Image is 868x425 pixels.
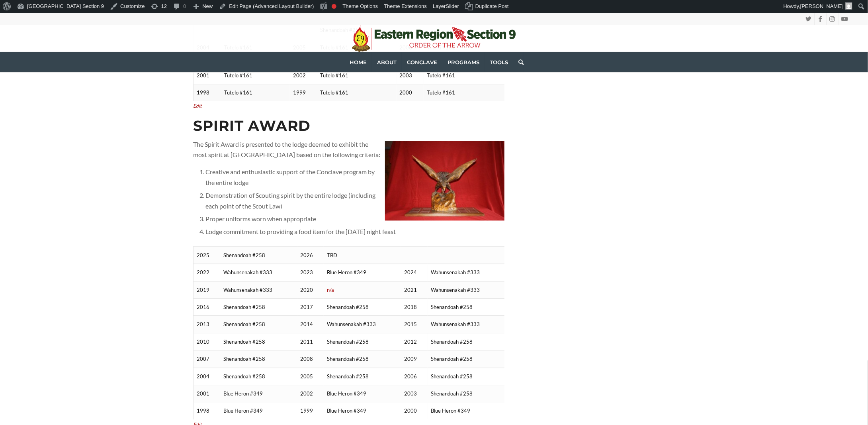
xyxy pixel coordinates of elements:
td: 2016 [194,299,221,316]
td: Shenandoah #258 [324,299,401,316]
td: 2011 [297,333,324,350]
td: Shenandoah #258 [428,350,505,368]
td: 2014 [297,316,324,333]
td: Wahunsenakah #333 [324,316,401,333]
span: Home [350,59,367,65]
td: Blue Heron #349 [428,402,505,419]
td: Blue Heron #349 [324,402,401,419]
td: Shenandoah #258 [220,246,297,264]
td: 2019 [194,281,221,298]
td: Blue Heron #349 [324,385,401,402]
h2: Spirit Award [193,118,504,134]
img: SR-7A Spirit Award [385,141,504,220]
td: 2005 [297,368,324,385]
p: The Spirit Award is presented to the lodge deemed to exhibit the most spirit at [GEOGRAPHIC_DATA]... [193,139,504,160]
a: Programs [442,52,485,72]
li: Demonstration of Scouting spirit by the entire lodge (including each point of the Scout Law) [205,189,504,212]
td: Shenandoah #258 [220,368,297,385]
td: 1998 [194,84,221,101]
td: 2003 [401,385,428,402]
a: Search [513,52,524,72]
li: Proper uniforms worn when appropriate [205,212,504,225]
span: About [377,59,397,65]
td: Shenandoah #258 [220,299,297,316]
td: 2025 [194,246,221,264]
td: 2007 [194,350,221,368]
a: Edit [193,103,201,109]
td: 2013 [194,316,221,333]
td: Shenandoah #258 [324,333,401,350]
a: Link to Twitter [803,13,814,25]
td: Tutelo #161 [424,84,504,101]
td: Shenandoah #258 [220,350,297,368]
a: Home [344,52,372,72]
li: Creative and enthusiastic support of the Conclave program by the entire lodge [205,165,504,189]
td: Shenandoah #258 [324,368,401,385]
td: Wahunsenakah #333 [220,281,297,298]
td: Shenandoah #258 [428,299,505,316]
td: 2009 [401,350,428,368]
td: Blue Heron #349 [220,385,297,402]
a: Link to Instagram [827,13,838,25]
td: 1999 [297,402,324,419]
td: Shenandoah #258 [428,385,505,402]
a: Link to Youtube [839,13,850,25]
td: 2017 [297,299,324,316]
a: Link to Facebook [815,13,826,25]
td: 1998 [194,402,221,419]
td: 2015 [401,316,428,333]
span: [PERSON_NAME] [800,3,843,9]
td: Shenandoah #258 [428,368,505,385]
a: Conclave [402,52,442,72]
td: Shenandoah #258 [324,350,401,368]
td: 2000 [401,402,428,419]
td: 1999 [290,84,317,101]
td: 2002 [297,385,324,402]
td: 2026 [297,246,324,264]
td: 2004 [194,368,221,385]
a: Tools [485,52,513,72]
td: 2001 [194,385,221,402]
td: TBD [324,246,401,264]
td: 2012 [401,333,428,350]
td: Wahunsenakah #333 [428,264,505,281]
td: 2022 [194,264,221,281]
span: Tools [490,59,508,65]
td: Blue Heron #349 [324,264,401,281]
td: 2020 [297,281,324,298]
td: Tutelo #161 [221,84,290,101]
a: n/a [327,287,334,293]
td: 2008 [297,350,324,368]
td: 2006 [401,368,428,385]
td: 2010 [194,333,221,350]
td: Tutelo #161 [317,84,397,101]
td: Wahunsenakah #333 [428,316,505,333]
td: 2021 [401,281,428,298]
td: 2018 [401,299,428,316]
td: 2000 [397,84,424,101]
div: Focus keyphrase not set [332,4,336,9]
span: Programs [448,59,479,65]
td: Blue Heron #349 [220,402,297,419]
td: Shenandoah #258 [428,333,505,350]
td: Wahunsenakah #333 [220,264,297,281]
td: 2024 [401,264,428,281]
td: Shenandoah #258 [220,333,297,350]
td: Wahunsenakah #333 [428,281,505,298]
td: 2023 [297,264,324,281]
span: Conclave [407,59,437,65]
li: Lodge commitment to providing a food item for the [DATE] night feast [205,225,504,238]
a: About [372,52,402,72]
td: Shenandoah #258 [220,316,297,333]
